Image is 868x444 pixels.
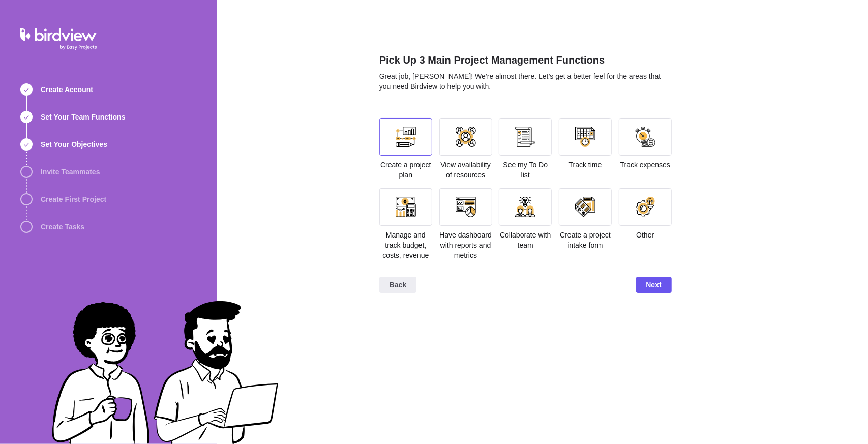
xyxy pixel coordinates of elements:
span: Next [646,279,662,291]
span: Collaborate with team [500,231,551,249]
span: Track expenses [620,161,670,169]
span: Create a project intake form [560,231,611,249]
span: Manage and track budget, costs, revenue [382,231,429,259]
span: Create Account [41,84,93,95]
span: Track time [569,161,602,169]
span: Have dashboard with reports and metrics [439,231,492,259]
h2: Pick Up 3 Main Project Management Functions [379,53,672,71]
span: Back [379,277,416,293]
span: Invite Teammates [41,167,100,177]
span: Set Your Objectives [41,139,107,150]
span: Back [390,279,406,291]
span: Great job, [PERSON_NAME]! We’re almost there. Let’s get a better feel for the areas that you need... [379,72,661,91]
span: View availability of resources [440,161,491,179]
span: Create First Project [41,194,106,204]
span: Set Your Team Functions [41,112,125,122]
span: Create Tasks [41,222,84,232]
span: See my To Do list [503,161,548,179]
span: Create a project plan [380,161,431,179]
span: Next [636,277,672,293]
span: Other [636,231,654,239]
